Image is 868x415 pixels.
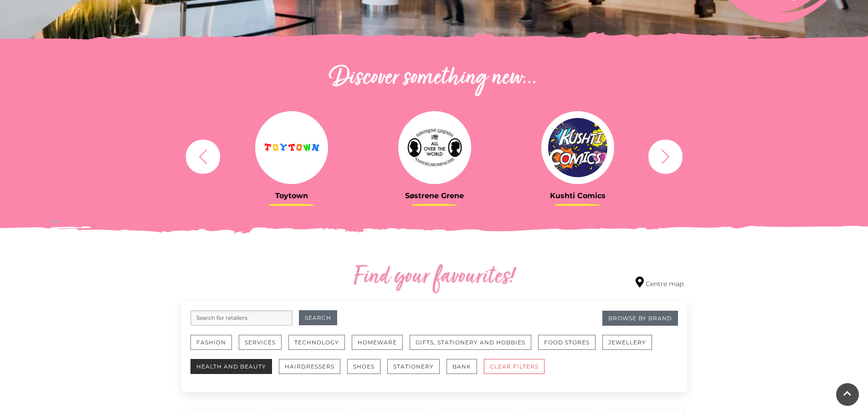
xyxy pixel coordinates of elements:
a: Browse By Brand [602,311,678,326]
a: Technology [288,335,352,359]
h3: Søstrene Grene [370,191,499,200]
button: Hairdressers [279,359,340,374]
a: Fashion [190,335,239,359]
button: CLEAR FILTERS [484,359,544,374]
a: Services [239,335,288,359]
a: Hairdressers [279,359,347,383]
h3: Toytown [227,191,356,200]
button: Health and Beauty [190,359,272,374]
a: Shoes [347,359,387,383]
h2: Discover something new... [181,64,687,93]
button: Technology [288,335,345,350]
a: Kushti Comics [513,111,642,200]
button: Gifts, Stationery and Hobbies [410,335,531,350]
a: Homeware [352,335,410,359]
button: Fashion [190,335,232,350]
a: CLEAR FILTERS [484,359,551,383]
a: Food Stores [538,335,602,359]
button: Services [239,335,282,350]
a: Gifts, Stationery and Hobbies [410,335,538,359]
button: Shoes [347,359,380,374]
button: Bank [447,359,477,374]
input: Search for retailers [190,310,293,326]
a: Toytown [227,111,356,200]
a: Søstrene Grene [370,111,499,200]
a: Centre map [636,277,683,289]
h2: Find your favourites! [268,263,601,292]
button: Stationery [387,359,440,374]
button: Homeware [352,335,403,350]
button: Search [299,310,337,325]
a: Stationery [387,359,447,383]
button: Jewellery [602,335,652,350]
a: Bank [447,359,484,383]
button: Food Stores [538,335,596,350]
a: Health and Beauty [190,359,279,383]
h3: Kushti Comics [513,191,642,200]
a: Jewellery [602,335,659,359]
